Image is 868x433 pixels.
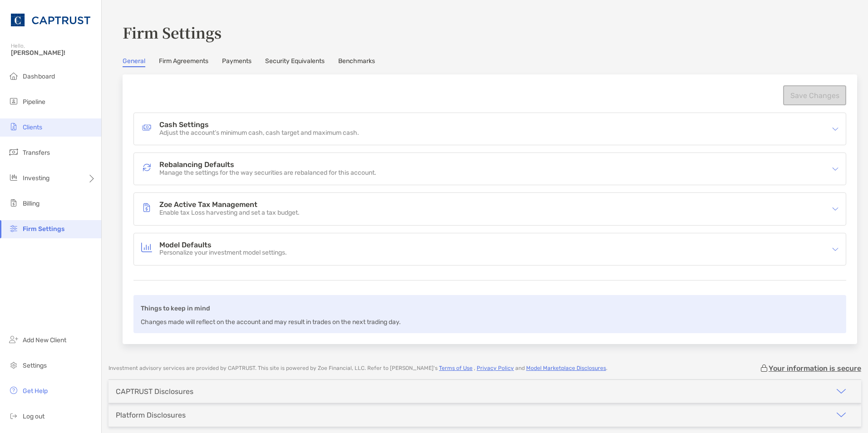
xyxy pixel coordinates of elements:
img: icon arrow [832,166,838,172]
p: Personalize your investment model settings. [159,249,287,257]
a: Terms of Use [439,365,473,371]
img: icon arrow [832,246,838,252]
span: Clients [23,123,42,131]
span: Log out [23,413,44,420]
img: Rebalancing Defaults [141,162,152,173]
img: icon arrow [836,409,847,420]
p: Manage the settings for the way securities are rebalanced for this account. [159,169,376,177]
p: Adjust the account’s minimum cash, cash target and maximum cash. [159,129,359,137]
span: Add New Client [23,336,66,344]
span: Settings [23,362,47,369]
img: get-help icon [8,385,19,396]
a: Model Marketplace Disclosures [526,365,606,371]
img: icon arrow [832,206,838,212]
img: Cash Settings [141,122,152,133]
p: Investment advisory services are provided by CAPTRUST . This site is powered by Zoe Financial, LL... [108,365,607,372]
span: Transfers [23,149,50,157]
img: clients icon [8,121,19,132]
h4: Model Defaults [159,241,287,249]
h4: Cash Settings [159,121,359,129]
img: icon arrow [836,386,847,397]
img: pipeline icon [8,96,19,107]
img: investing icon [8,172,19,183]
span: Get Help [23,387,48,395]
span: Investing [23,174,49,182]
h4: Rebalancing Defaults [159,161,376,169]
img: settings icon [8,359,19,370]
span: Pipeline [23,98,45,106]
a: Security Equivalents [265,57,325,67]
img: Zoe Active Tax Management [141,202,152,213]
div: icon arrowCash SettingsCash SettingsAdjust the account’s minimum cash, cash target and maximum cash. [134,113,846,145]
img: dashboard icon [8,70,19,81]
img: billing icon [8,197,19,208]
img: transfers icon [8,147,19,157]
b: Things to keep in mind [141,305,210,312]
div: Platform Disclosures [116,411,186,419]
span: Firm Settings [23,225,64,233]
img: add_new_client icon [8,334,19,345]
a: General [123,57,145,67]
div: CAPTRUST Disclosures [116,387,193,396]
h3: Firm Settings [123,22,857,43]
div: icon arrowRebalancing DefaultsRebalancing DefaultsManage the settings for the way securities are ... [134,153,846,185]
span: [PERSON_NAME]! [11,49,96,57]
div: icon arrowModel DefaultsModel DefaultsPersonalize your investment model settings. [134,233,846,265]
span: Dashboard [23,73,55,80]
a: Benchmarks [338,57,375,67]
span: Billing [23,200,39,207]
img: CAPTRUST Logo [11,4,90,36]
img: firm-settings icon [8,223,19,234]
a: Firm Agreements [159,57,208,67]
a: Payments [222,57,252,67]
p: Changes made will reflect on the account and may result in trades on the next trading day. [141,316,401,328]
div: icon arrowZoe Active Tax ManagementZoe Active Tax ManagementEnable tax Loss harvesting and set a ... [134,193,846,225]
img: icon arrow [832,126,838,132]
a: Privacy Policy [477,365,514,371]
p: Your information is secure [769,364,861,373]
p: Enable tax Loss harvesting and set a tax budget. [159,209,300,217]
img: logout icon [8,410,19,421]
img: Model Defaults [141,242,152,253]
h4: Zoe Active Tax Management [159,201,300,209]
